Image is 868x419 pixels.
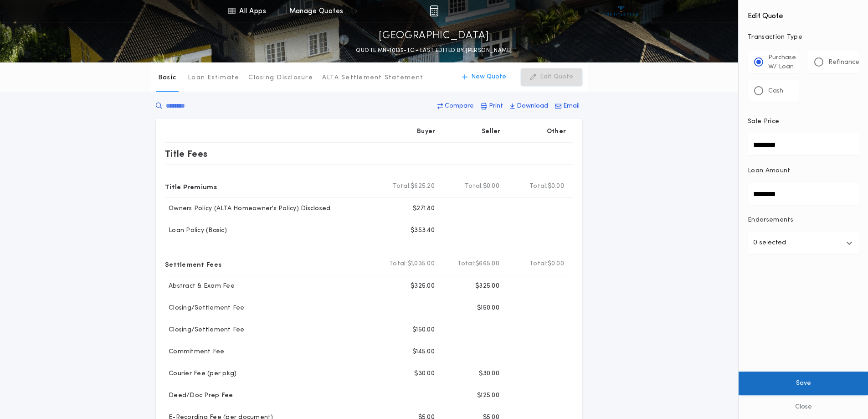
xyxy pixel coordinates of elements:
span: $665.00 [475,259,499,269]
button: Edit Quote [521,68,582,86]
p: $271.80 [413,204,435,213]
h4: Edit Quote [748,5,859,22]
p: $325.00 [475,282,499,291]
span: $625.20 [411,182,435,191]
p: $30.00 [479,369,499,378]
p: Title Fees [165,146,208,161]
p: Title Premiums [165,179,217,194]
button: 0 selected [748,232,859,254]
p: Buyer [417,127,435,136]
p: Loan Estimate [188,73,239,83]
p: Edit Quote [540,72,573,82]
p: Basic [158,73,176,83]
p: New Quote [471,72,506,82]
p: Owners Policy (ALTA Homeowner's Policy) Disclosed [165,204,330,213]
p: Loan Amount [748,166,791,176]
p: Seller [482,127,501,136]
b: Total: [393,182,411,191]
button: Close [739,395,868,419]
p: [GEOGRAPHIC_DATA] [379,29,489,43]
p: $325.00 [411,282,435,291]
p: Sale Price [748,117,779,126]
p: Courier Fee (per pkg) [165,369,236,378]
span: $0.00 [548,259,564,269]
span: $0.00 [548,182,564,191]
p: Cash [768,87,783,96]
b: Total: [465,182,483,191]
p: Commitment Fee [165,347,225,357]
p: Closing/Settlement Fee [165,326,245,335]
b: Total: [529,259,548,269]
p: QUOTE MN-10135-TC - LAST EDITED BY [PERSON_NAME] [356,46,512,55]
p: $125.00 [477,391,499,400]
p: Closing/Settlement Fee [165,304,245,313]
p: 0 selected [753,238,786,248]
img: vs-icon [604,6,638,16]
p: Download [517,102,548,111]
p: $150.00 [412,326,435,335]
p: ALTA Settlement Statement [322,73,423,83]
p: $30.00 [414,369,435,378]
button: New Quote [453,68,515,86]
p: $150.00 [477,304,499,313]
p: $353.40 [411,226,435,235]
p: Endorsements [748,216,859,225]
button: Print [478,98,506,114]
p: Settlement Fees [165,257,221,271]
span: $0.00 [483,182,499,191]
p: Transaction Type [748,33,859,42]
span: $1,035.00 [407,259,435,269]
p: Loan Policy (Basic) [165,226,227,235]
button: Save [739,372,868,395]
p: Purchase W/ Loan [768,53,796,72]
p: Print [489,102,503,111]
p: $145.00 [412,347,435,357]
b: Total: [389,259,407,269]
input: Sale Price [748,134,859,155]
button: Compare [435,98,477,114]
p: Other [547,127,566,136]
p: Compare [445,102,474,111]
p: Refinance [828,58,859,67]
b: Total: [457,259,476,269]
p: Closing Disclosure [248,73,313,83]
p: Deed/Doc Prep Fee [165,391,233,400]
button: Email [552,98,582,114]
img: img [430,5,438,16]
p: Email [563,102,580,111]
button: Download [507,98,551,114]
input: Loan Amount [748,183,859,205]
p: Abstract & Exam Fee [165,282,235,291]
b: Total: [529,182,548,191]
